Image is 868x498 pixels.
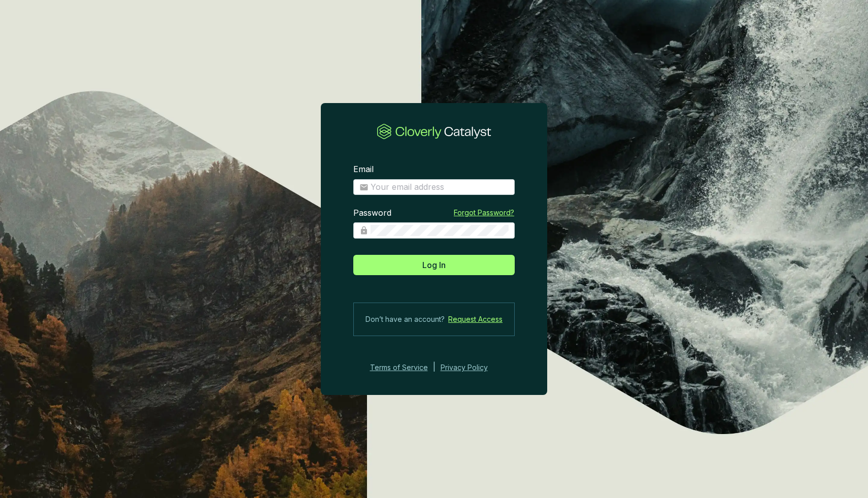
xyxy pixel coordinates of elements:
[353,255,515,275] button: Log In
[454,208,514,218] a: Forgot Password?
[353,208,391,219] label: Password
[353,164,374,175] label: Email
[371,225,509,236] input: Password
[365,313,445,325] span: Don’t have an account?
[448,313,503,325] a: Request Access
[367,361,428,374] a: Terms of Service
[422,259,446,271] span: Log In
[433,361,436,374] div: |
[371,182,509,193] input: Email
[441,361,502,374] a: Privacy Policy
